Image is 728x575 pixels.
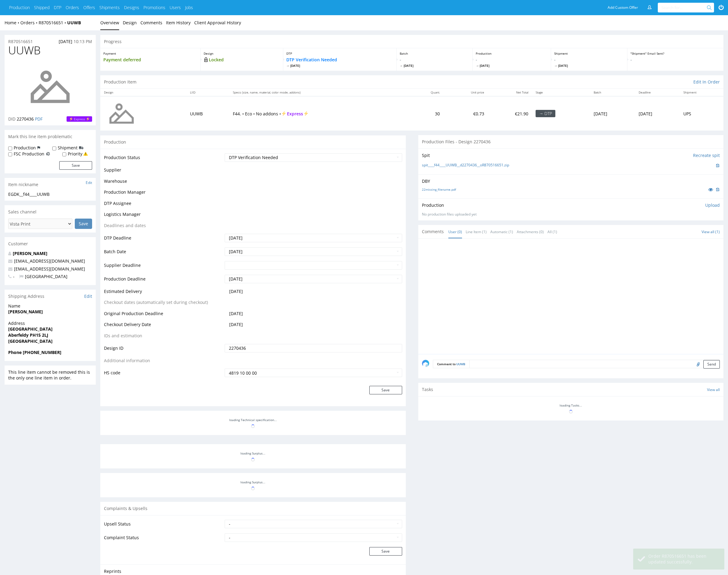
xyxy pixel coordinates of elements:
img: icon-fsc-production-flag.svg [46,151,50,157]
td: [DATE] [590,96,635,131]
td: Warehouse [104,178,223,189]
p: Locked [204,57,280,63]
p: - [476,57,548,68]
p: Payment deferred [103,57,197,63]
a: Client Approval History [194,15,241,30]
p: F44. • Eco • No addons • [233,111,405,117]
a: Line Item (1) [466,225,487,238]
span: [DATE] [554,63,624,68]
div: Sales channel [5,205,96,219]
p: DTP [286,51,393,56]
img: no_design.png [26,63,74,111]
span: Address [8,320,92,326]
label: Priority [68,151,82,157]
a: Production [9,5,30,11]
th: Stage [532,89,590,96]
a: R870516651 [8,39,33,45]
div: Item nickname [5,178,96,191]
span: 2270436 [17,116,34,122]
td: Deadlines and dates [104,222,223,233]
span: UUWB [8,44,41,56]
th: LIID [186,89,229,96]
span: 10:13 PM [74,39,92,44]
img: no_design.png [106,98,137,129]
a: All (1) [547,225,557,238]
p: Production [476,51,548,56]
img: icon-production-flag.svg [37,145,40,151]
a: Jobs [185,5,193,11]
p: Comment to [433,360,469,368]
img: icon-shipping-flag.svg [79,145,83,151]
td: DTP Deadline [104,233,223,247]
a: PDF [35,116,43,122]
td: Supplier Deadline [104,260,223,274]
strong: [PERSON_NAME] [8,309,43,315]
td: Production Status [104,153,223,166]
p: Reprints [104,568,402,574]
strong: Phone [PHONE_NUMBER] [8,349,61,355]
p: DBY [422,178,720,184]
button: Save [369,386,402,394]
td: Batch Date [104,247,223,260]
div: EGDK__f44____UUWB [8,191,92,197]
p: DTP Verification Needed [286,57,393,68]
a: Orders [66,5,79,11]
td: Original Production Deadline [104,310,223,321]
button: Save [369,547,402,556]
a: Overview [100,15,119,30]
label: Shipment [58,145,78,151]
div: Customer [5,237,96,250]
span: [DATE] [400,63,470,68]
span: Name [8,303,92,309]
p: Spit [422,152,430,158]
strong: [GEOGRAPHIC_DATA] [8,338,53,344]
th: Unit price [443,89,488,96]
td: Production Deadline [104,274,223,288]
span: [DATE] [229,322,243,327]
td: €21.90 [488,96,532,131]
div: Progress [100,35,723,48]
a: spit____f44____UUWB__d2270436__oR870516651.zip [422,163,509,168]
a: Users [170,5,181,11]
a: Design [123,15,137,30]
a: UUWB [67,20,81,26]
div: Shipping Address [5,290,96,303]
button: Save [59,161,92,170]
a: Edit [84,293,92,299]
td: Additional information [104,357,223,368]
input: Search for... [661,3,708,12]
td: Checkout Delivery Date [104,321,223,332]
a: DTP [54,5,61,11]
a: Add Custom Offer [604,3,641,12]
span: [DATE] [229,311,243,316]
td: IDs and estimation [104,332,223,343]
a: [PERSON_NAME] [13,250,47,256]
a: Attachments (0) [517,225,544,238]
td: Upsell Status [104,519,223,533]
p: Batch [400,51,470,56]
a: Shipments [99,5,120,11]
p: Shipment [554,51,624,56]
a: [EMAIL_ADDRESS][DOMAIN_NAME] [14,258,85,264]
a: View all (1) [702,229,720,234]
a: Designs [124,5,139,11]
strong: [GEOGRAPHIC_DATA] [8,326,53,332]
input: Save [75,219,92,229]
td: Design ID [104,343,223,357]
p: - [554,57,624,68]
span: - [8,274,15,279]
a: Offers [83,5,95,11]
th: Quant. [408,89,443,96]
td: Complaint Status [104,533,223,546]
p: Production [422,202,444,208]
td: Estimated Delivery [104,288,223,299]
a: Home [5,20,20,26]
td: Supplier [104,166,223,178]
span: [DATE] [476,63,548,68]
a: Automatic (1) [490,225,513,238]
p: - [630,57,720,63]
th: Batch [590,89,635,96]
p: Design [204,51,280,56]
div: Complaints & Upsells [100,502,406,515]
p: Payment [103,51,197,56]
